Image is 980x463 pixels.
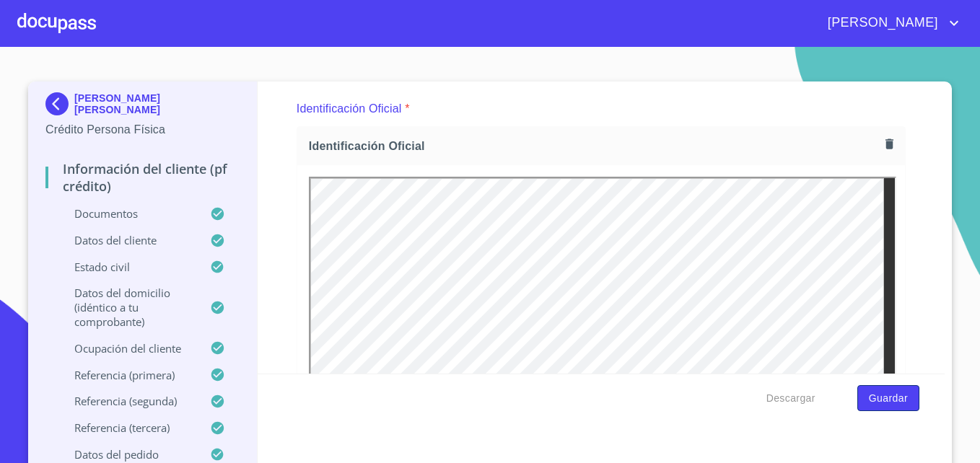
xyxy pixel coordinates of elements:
button: account of current user [817,12,963,35]
span: [PERSON_NAME] [817,12,945,35]
img: Docupass spot blue [45,92,74,115]
span: Guardar [869,389,908,407]
div: [PERSON_NAME] [PERSON_NAME] [45,92,240,121]
button: Descargar [761,385,821,412]
p: Referencia (primera) [45,368,210,382]
p: Documentos [45,206,210,221]
p: Crédito Persona Física [45,121,240,138]
span: Descargar [766,389,815,407]
p: Datos del pedido [45,447,210,462]
p: Referencia (segunda) [45,394,210,408]
p: Estado Civil [45,260,210,274]
span: Identificación Oficial [309,138,880,154]
button: Guardar [857,385,919,412]
p: Datos del domicilio (idéntico a tu comprobante) [45,286,210,329]
p: Información del cliente (PF crédito) [45,160,240,195]
p: Referencia (tercera) [45,420,210,435]
p: Datos del cliente [45,233,210,247]
p: Identificación Oficial [297,100,402,118]
p: [PERSON_NAME] [PERSON_NAME] [74,92,240,115]
p: Ocupación del Cliente [45,341,210,356]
